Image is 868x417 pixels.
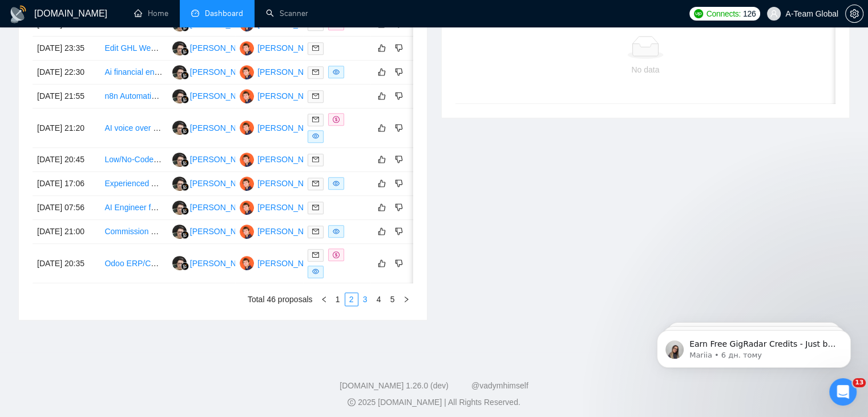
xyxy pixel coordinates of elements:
span: Dashboard [205,9,243,18]
a: AI Engineer for Document Automation in AWS and Azure [104,203,305,212]
span: copyright [348,398,356,406]
a: Low/No-Code Automation & AI Expert (Zapier • [URL] • OpenAI • Google Workspace • Slack) [104,155,431,164]
img: DF [172,201,187,215]
span: eye [312,268,319,275]
span: 13 [853,378,866,387]
span: 126 [743,7,756,20]
a: DF[PERSON_NAME] [172,67,256,76]
div: No data [465,63,827,76]
button: dislike [392,89,406,103]
img: upwork-logo.png [694,9,703,18]
td: [DATE] 21:20 [33,109,100,148]
img: OK [240,256,254,270]
a: OK[PERSON_NAME] [240,91,323,100]
a: Experienced AI Agent Creator Needed [104,179,240,188]
span: eye [333,228,340,235]
img: OK [240,153,254,167]
span: like [378,91,386,101]
div: [PERSON_NAME] [257,153,323,166]
img: OK [240,89,254,103]
img: gigradar-bm.png [181,231,189,239]
a: @vadymhimself [471,381,528,390]
a: DF[PERSON_NAME] [172,43,256,52]
span: like [378,123,386,133]
img: OK [240,121,254,135]
a: DF[PERSON_NAME] [172,226,256,235]
span: left [321,296,328,303]
button: dislike [392,177,406,190]
span: like [378,155,386,164]
div: [PERSON_NAME] [257,257,323,270]
span: dashboard [191,9,199,17]
a: OK[PERSON_NAME] [240,154,323,163]
div: [PERSON_NAME] [190,177,256,190]
td: [DATE] 22:30 [33,61,100,85]
span: eye [333,69,340,75]
button: like [375,177,389,190]
img: DF [172,89,187,103]
img: OK [240,177,254,191]
div: [PERSON_NAME] [190,42,256,54]
img: DF [172,177,187,191]
button: like [375,89,389,103]
a: OK[PERSON_NAME] [240,226,323,235]
span: right [403,296,410,303]
li: 1 [331,292,345,306]
a: 4 [373,293,385,306]
div: [PERSON_NAME] [190,90,256,102]
button: left [317,292,331,306]
img: logo [9,5,27,23]
button: like [375,201,389,214]
span: dislike [395,155,403,164]
div: [PERSON_NAME] [257,201,323,214]
td: [DATE] 21:00 [33,220,100,244]
span: like [378,259,386,268]
td: Edit GHL Website To Be Dynamic [100,37,167,61]
a: DF[PERSON_NAME] [172,154,256,163]
img: gigradar-bm.png [181,262,189,270]
div: [PERSON_NAME] [190,66,256,78]
a: [DOMAIN_NAME] 1.26.0 (dev) [340,381,449,390]
a: DF[PERSON_NAME] [172,258,256,267]
button: dislike [392,153,406,166]
img: gigradar-bm.png [181,207,189,215]
div: [PERSON_NAME] [190,225,256,238]
button: like [375,121,389,135]
span: mail [312,180,319,187]
img: DF [172,65,187,79]
div: [PERSON_NAME] [190,122,256,134]
td: Odoo ERP/CRM Implementation Partner – AI & Automation Focus (Plastic Brokerage) [100,244,167,283]
a: 2 [345,293,358,306]
div: [PERSON_NAME] [190,153,256,166]
button: dislike [392,256,406,270]
td: n8n Automation Developer for Ongoing AI & Workflow Projects [100,85,167,109]
span: dislike [395,123,403,133]
span: setting [846,9,863,18]
td: Commission Based Sales To Sell AI Voice Agent To Home Service Businesses [100,220,167,244]
span: dislike [395,67,403,77]
a: OK[PERSON_NAME] [240,43,323,52]
a: Ai financial ensemble agent dev [104,67,217,77]
div: [PERSON_NAME] [257,66,323,78]
div: [PERSON_NAME] [257,225,323,238]
button: dislike [392,224,406,238]
a: OK[PERSON_NAME] [240,202,323,211]
button: dislike [392,41,406,55]
span: mail [312,251,319,258]
td: [DATE] 23:35 [33,37,100,61]
span: eye [333,180,340,187]
img: DF [172,256,187,270]
a: OK[PERSON_NAME] [240,258,323,267]
img: OK [240,65,254,79]
span: dislike [395,203,403,212]
div: [PERSON_NAME] [257,177,323,190]
img: DF [172,41,187,55]
a: OK[PERSON_NAME] [240,123,323,132]
span: mail [312,204,319,211]
button: like [375,65,389,79]
td: AI voice over producer [100,109,167,148]
a: OK[PERSON_NAME] [240,67,323,76]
